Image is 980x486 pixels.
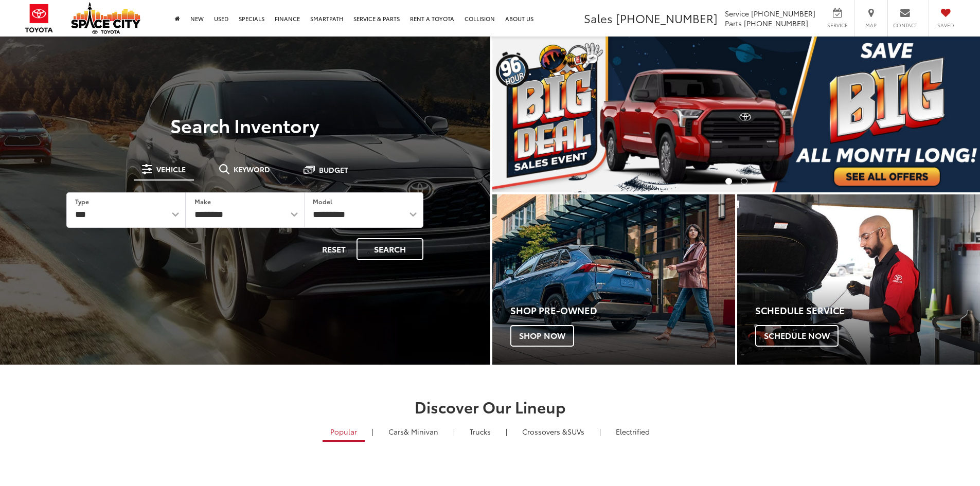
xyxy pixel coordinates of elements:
div: Toyota [492,194,735,365]
span: Sales [584,10,613,26]
a: SUVs [514,423,592,440]
h4: Schedule Service [755,305,980,316]
span: Vehicle [156,166,186,173]
h4: Shop Pre-Owned [510,305,735,316]
img: Space City Toyota [71,2,140,34]
div: Toyota [737,194,980,365]
label: Type [75,197,89,206]
button: Search [357,238,423,260]
label: Model [313,197,332,206]
h3: Search Inventory [43,115,447,135]
span: Parts [725,18,742,28]
li: | [451,426,457,437]
a: Electrified [608,423,657,440]
span: Keyword [234,166,270,173]
span: [PHONE_NUMBER] [744,18,808,28]
span: Service [725,8,749,19]
a: Cars [381,423,446,440]
span: Contact [893,22,917,29]
li: Go to slide number 2. [741,178,747,185]
span: Service [826,22,849,29]
button: Click to view previous picture. [492,57,565,172]
span: Saved [934,22,957,29]
a: Shop Pre-Owned Shop Now [492,194,735,365]
span: [PHONE_NUMBER] [616,10,718,26]
span: Budget [319,166,348,173]
li: | [597,426,603,437]
li: | [369,426,376,437]
a: Trucks [462,423,498,440]
span: Crossovers & [522,426,567,437]
a: Popular [323,423,365,442]
span: Schedule Now [755,325,839,347]
span: Shop Now [510,325,574,347]
button: Click to view next picture. [907,57,980,172]
h2: Discover Our Lineup [128,398,853,415]
a: Schedule Service Schedule Now [737,194,980,365]
span: & Minivan [404,426,438,437]
span: Map [860,22,882,29]
span: [PHONE_NUMBER] [751,8,815,19]
li: | [503,426,510,437]
label: Make [194,197,211,206]
li: Go to slide number 1. [725,178,732,185]
button: Reset [313,238,354,260]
